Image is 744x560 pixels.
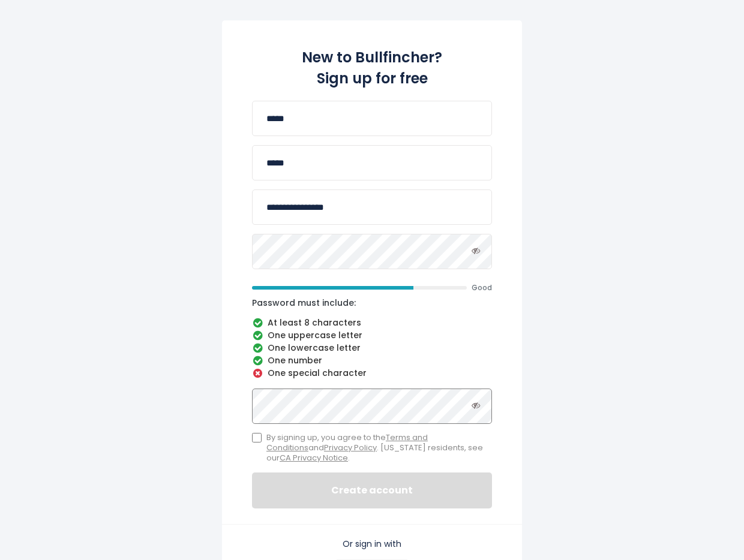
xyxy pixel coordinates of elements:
i: Toggle password visibility [472,246,480,255]
li: One special character [252,368,492,379]
li: One uppercase letter [252,330,492,341]
span: Good [472,283,492,293]
input: By signing up, you agree to theTerms and ConditionsandPrivacy Policy. [US_STATE] residents, see o... [252,433,262,442]
li: One lowercase letter [252,343,492,354]
a: CA Privacy Notice [280,452,348,463]
li: At least 8 characters [252,318,492,329]
h2: New to Bullfincher? Sign up for free [252,47,492,89]
span: By signing up, you agree to the and . [US_STATE] residents, see our . [266,433,492,463]
button: Create account [252,472,492,508]
p: Or sign in with [252,538,492,549]
p: Password must include: [252,297,492,308]
a: Privacy Policy [324,442,377,453]
li: One number [252,356,492,366]
a: Terms and Conditions [266,432,428,453]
